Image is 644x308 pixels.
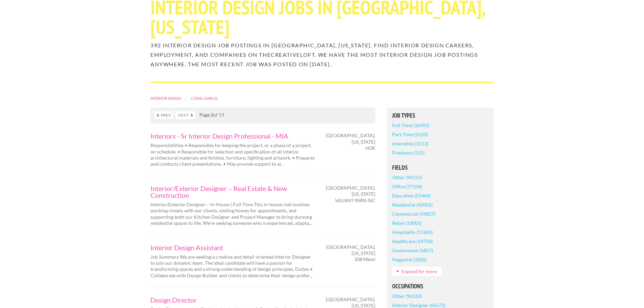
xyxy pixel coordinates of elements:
p: Responsibilities • Responsible for keeping the project, or a phase of a project, on schedule. • R... [150,142,316,167]
span: [GEOGRAPHIC_DATA], [US_STATE] [326,244,375,256]
a: Interiors - Sr Interior Design Professional - MIA [150,133,316,139]
h2: 392 Interior Design job postings in [GEOGRAPHIC_DATA], [US_STATE]. Find Interior Design careers, ... [150,41,494,69]
a: Next [175,111,195,119]
a: Education (51464) [392,191,431,200]
p: Interior/Exterior Designer – In-House | Full-Time This in-house role involves working closely wit... [150,202,316,226]
em: IDB Miami [355,256,375,262]
em: HOK [365,145,375,151]
a: Prev [154,111,173,119]
a: Full-Time (32491) [392,121,429,130]
h5: Occupations [392,283,488,289]
a: Government (6857) [392,246,433,255]
h5: Job Types [392,113,488,119]
a: Interior/Exterior Designer – Real Estate & New Construction [150,185,316,198]
a: Healthcare (14758) [392,237,433,246]
h5: Fields [392,165,488,171]
a: Coral Gables [191,96,218,100]
a: Other (96155) [392,173,422,182]
a: Commercial (39827) [392,209,435,218]
p: Job Summary We are seeking a creative and detail-oriented Interior Designer to join our dynamic t... [150,254,316,279]
span: [GEOGRAPHIC_DATA], [US_STATE] [326,133,375,145]
a: Interior Design [150,96,181,100]
em: VALIANT PARIS INC [335,197,375,203]
a: Other (96150) [392,291,422,301]
a: Internship (1513) [392,139,428,148]
a: Hospitality (17605) [392,228,433,237]
a: Residential (42001) [392,200,433,209]
strong: Page 3 [199,112,213,118]
nav: of 19 [150,108,375,123]
a: Office (77104) [392,182,422,191]
a: Interior Design Assistant [150,244,316,251]
a: Freelance (515) [392,148,425,157]
a: Retail (33005) [392,218,422,228]
span: [GEOGRAPHIC_DATA], [US_STATE] [326,185,375,197]
a: Design Director [150,297,316,303]
a: Part-Time (5210) [392,130,428,139]
a: Expand for more [392,267,442,276]
a: Magazine (3328) [392,255,427,264]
